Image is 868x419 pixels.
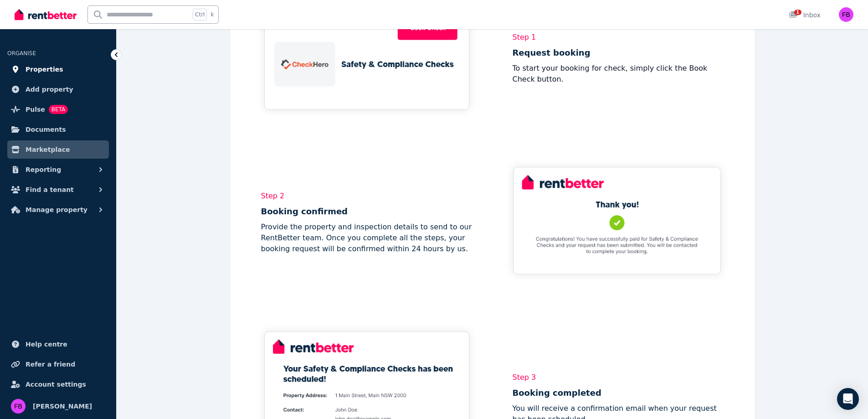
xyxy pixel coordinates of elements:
[26,204,87,215] span: Manage property
[7,140,109,159] a: Marketplace
[26,124,66,135] span: Documents
[7,50,36,57] span: ORGANISE
[211,11,214,18] span: k
[7,120,109,139] a: Documents
[26,104,45,115] span: Pulse
[7,80,109,98] a: Add property
[26,64,63,75] span: Properties
[261,222,475,254] p: Provide the property and inspection details to send to our RentBetter team. Once you complete all...
[26,84,73,95] span: Add property
[513,32,724,43] span: Step 1
[15,8,77,21] img: RentBetter
[7,375,109,393] a: Account settings
[513,63,724,85] p: To start your booking for check, simply click the Book Check button.
[49,105,68,114] span: BETA
[26,379,86,390] span: Account settings
[33,401,92,412] span: [PERSON_NAME]
[501,155,733,287] img: Step 2 for property inspections with RentBetter
[26,164,61,175] span: Reporting
[7,355,109,373] a: Refer a friend
[513,372,724,383] span: Step 3
[7,100,109,119] a: PulseBETA
[7,160,109,179] button: Reporting
[7,60,109,78] a: Properties
[794,10,801,15] span: 1
[26,359,75,370] span: Refer a friend
[513,387,724,399] h3: Booking completed
[261,191,475,202] span: Step 2
[11,399,26,414] img: Freya Bramwell
[7,181,109,199] button: Find a tenant
[789,10,821,20] div: Inbox
[7,201,109,219] button: Manage property
[26,184,74,195] span: Find a tenant
[261,205,475,218] h3: Booking confirmed
[7,335,109,353] a: Help centre
[837,388,859,410] div: Open Intercom Messenger
[193,9,207,21] span: Ctrl
[26,144,70,155] span: Marketplace
[26,339,67,350] span: Help centre
[513,47,724,59] h3: Request booking
[839,7,853,22] img: Freya Bramwell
